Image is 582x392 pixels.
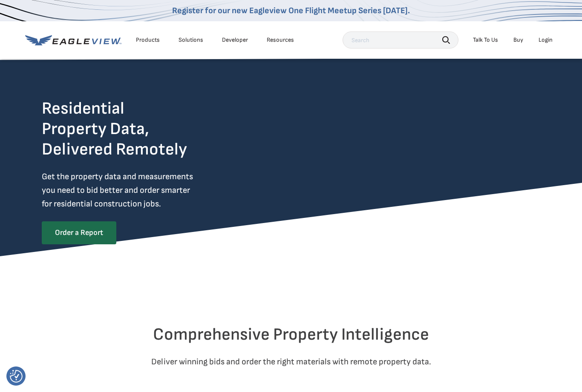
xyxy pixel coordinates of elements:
[10,370,23,383] img: Revisit consent button
[136,36,160,44] div: Products
[172,6,410,16] a: Register for our new Eagleview One Flight Meetup Series [DATE].
[42,324,540,345] h2: Comprehensive Property Intelligence
[42,170,228,211] p: Get the property data and measurements you need to bid better and order smarter for residential c...
[343,31,458,49] input: Search
[473,36,498,44] div: Talk To Us
[42,355,540,369] p: Deliver winning bids and order the right materials with remote property data.
[42,98,187,160] h2: Residential Property Data, Delivered Remotely
[179,36,203,44] div: Solutions
[222,36,248,44] a: Developer
[513,36,523,44] a: Buy
[10,370,23,383] button: Consent Preferences
[539,36,553,44] div: Login
[267,36,294,44] div: Resources
[42,221,116,244] a: Order a Report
